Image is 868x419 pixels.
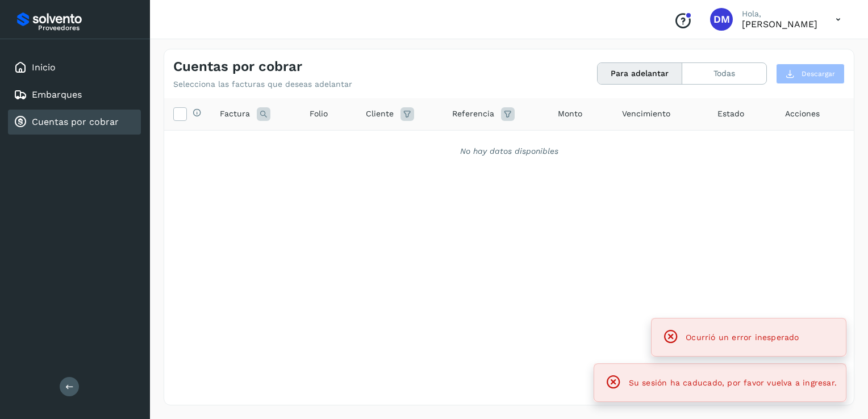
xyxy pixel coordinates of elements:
span: Factura [220,108,250,120]
p: DAMARIS MACHAIN GONZALEZ [742,19,817,30]
p: Proveedores [38,24,136,32]
span: Acciones [785,108,820,120]
span: Vencimiento [622,108,670,120]
span: Cliente [366,108,394,120]
button: Para adelantar [598,63,682,84]
span: Folio [310,108,328,120]
button: Todas [682,63,766,84]
span: Referencia [452,108,494,120]
div: Cuentas por cobrar [8,110,141,135]
span: Estado [717,108,744,120]
a: Inicio [32,62,56,73]
p: Selecciona las facturas que deseas adelantar [173,79,352,89]
div: Embarques [8,82,141,107]
a: Embarques [32,89,82,100]
h4: Cuentas por cobrar [173,58,302,75]
p: Hola, [742,9,817,19]
span: Descargar [802,69,835,79]
span: Su sesión ha caducado, por favor vuelva a ingresar. [629,378,837,387]
span: Ocurrió un error inesperado [686,333,799,342]
div: Inicio [8,55,141,80]
span: Monto [558,108,582,120]
button: Descargar [776,64,845,84]
a: Cuentas por cobrar [32,116,119,127]
div: No hay datos disponibles [179,145,839,157]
